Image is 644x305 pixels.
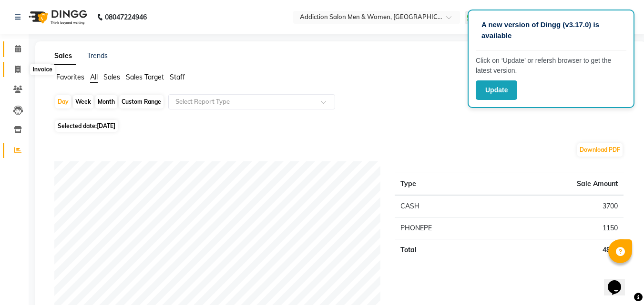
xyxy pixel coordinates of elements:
span: Staff [170,73,185,81]
th: Sale Amount [498,173,624,196]
span: All [90,73,98,81]
div: Week [73,95,93,108]
span: Sales Target [126,73,164,81]
th: Type [395,173,498,196]
td: Total [395,239,498,261]
p: Click on ‘Update’ or refersh browser to get the latest version. [476,56,626,76]
div: Invoice [30,64,54,75]
span: Selected date: [55,120,118,132]
span: Sales [103,73,120,81]
div: Day [55,95,71,108]
b: 08047224946 [105,4,147,30]
span: Favorites [56,73,84,81]
button: Download PDF [577,143,623,157]
td: 3700 [498,195,624,217]
span: [DATE] [97,122,115,129]
a: Trends [87,51,108,60]
td: PHONEPE [395,217,498,239]
td: 4850 [498,239,624,261]
td: CASH [395,195,498,217]
div: Month [95,95,117,108]
td: 1150 [498,217,624,239]
div: Custom Range [119,95,164,108]
a: Sales [51,48,76,65]
p: A new version of Dingg (v3.17.0) is available [481,20,621,41]
iframe: chat widget [604,267,634,295]
img: logo [24,4,90,30]
button: Update [476,80,517,100]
